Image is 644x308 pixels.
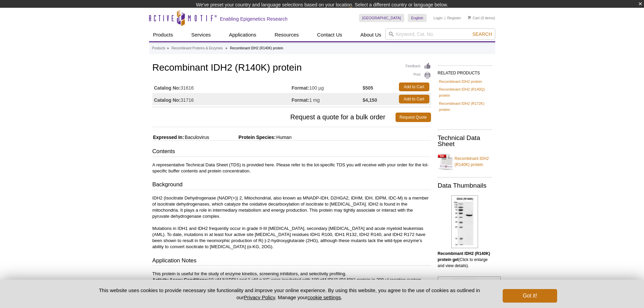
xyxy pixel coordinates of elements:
a: Print [406,72,431,79]
a: Recombinant IDH2 (R172K) protein [439,100,491,113]
a: Recombinant Proteins & Enzymes [171,45,223,51]
span: Human [276,135,291,140]
strong: Catalog No: [154,97,181,103]
h2: RELATED PRODUCTS [438,65,492,77]
strong: Format: [292,97,309,103]
a: Services [187,28,215,41]
img: Change Here [349,5,367,21]
img: Your Cart [468,16,471,19]
h2: Enabling Epigenetics Research [220,16,288,22]
li: Recombinant IDH2 (R140K) protein [230,46,283,50]
p: (Click to enlarge and view details). [438,251,492,269]
a: Add to Cart [399,95,429,103]
td: 1 mg [292,93,363,105]
a: About Us [356,28,385,41]
strong: $4,150 [363,97,377,103]
a: Recombinant IDH2 (R140K) protein [438,151,492,172]
li: (0 items) [468,14,495,22]
a: [GEOGRAPHIC_DATA] [359,14,405,22]
td: 31716 [152,93,292,105]
strong: Format: [292,85,309,91]
a: Cart [468,16,480,20]
h3: Application Notes [152,257,431,266]
li: | [445,14,446,22]
span: Expressed In: [152,135,184,140]
a: Applications [225,28,260,41]
td: 31616 [152,81,292,93]
button: Got it! [503,289,557,303]
span: Search [472,31,492,37]
p: This protein is useful for the study of enzyme kinetics, screening inhibitors, and selectivity pr... [152,271,431,295]
a: Register [447,16,461,20]
span: Protein Species: [211,135,276,140]
button: cookie settings [307,294,341,300]
a: Products [152,45,165,51]
a: Resources [270,28,303,41]
td: 100 µg [292,81,363,93]
a: Recombinant IDH2 protein [439,78,482,85]
h3: Background [152,181,431,190]
a: English [408,14,427,22]
h2: Data Thumbnails [438,183,492,189]
li: » [167,46,169,50]
a: Products [149,28,177,41]
a: Privacy Policy [244,294,275,300]
strong: Catalog No: [154,85,181,91]
b: Recombinant IDH2 (R140K) protein gel [438,251,490,262]
p: A representative Technical Data Sheet (TDS) is provided here. Please refer to the lot-specific TD... [152,162,431,174]
strong: $505 [363,85,373,91]
a: Add to Cart [399,82,429,91]
span: Request a quote for a bulk order [152,113,396,122]
a: Recombinant IDH2 (R140Q) protein [439,86,491,98]
a: Login [433,16,443,20]
h3: Contents [152,147,431,157]
b: Activity Assay Conditions: [152,277,209,282]
button: Search [470,31,494,37]
li: » [225,46,228,50]
span: Baculovirus [184,135,209,140]
input: Keyword, Cat. No. [385,28,495,40]
h1: Recombinant IDH2 (R140K) protein [152,63,431,74]
img: Recombinant IDH2 (R140K) protein gel. [451,195,478,248]
a: Feedback [406,63,431,70]
h2: Technical Data Sheet [438,135,492,147]
p: IDH2 (Isocitrate Dehydrogenase (NADP(+)) 2, Mitochondrial, also known as MNADP-IDH, D2HGA2, IDHM,... [152,195,431,250]
a: Request Quote [396,113,431,122]
p: This website uses cookies to provide necessary site functionality and improve your online experie... [87,287,492,301]
a: Contact Us [313,28,346,41]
